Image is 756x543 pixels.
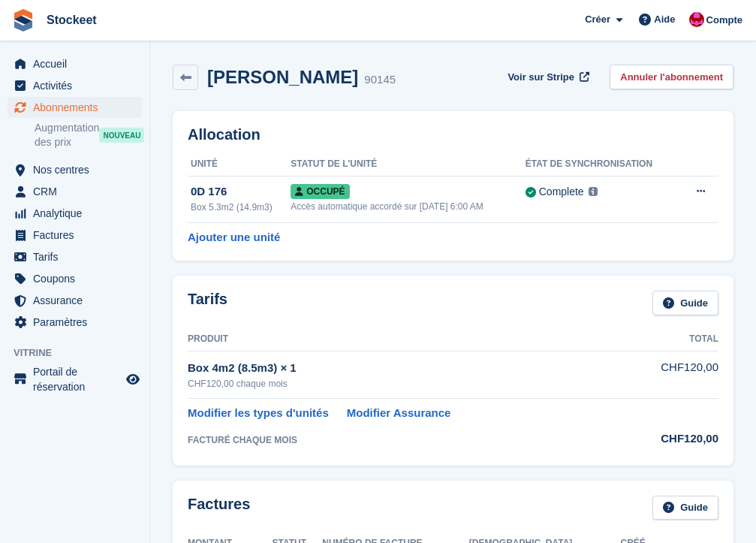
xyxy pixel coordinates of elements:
[33,312,123,333] span: Paramètres
[291,184,349,199] span: Occupé
[652,291,718,315] a: Guide
[188,405,329,422] a: Modifier les types d'unités
[33,246,123,267] span: Tarifs
[8,75,142,96] a: menu
[8,268,142,289] a: menu
[41,8,103,32] a: Stockeet
[35,121,99,149] span: Augmentation des prix
[188,360,623,377] div: Box 4m2 (8.5m3) × 1
[364,71,396,89] div: 90145
[623,351,718,398] td: CHF120,00
[33,53,123,74] span: Accueil
[8,246,142,267] a: menu
[33,75,123,96] span: Activités
[8,53,142,74] a: menu
[623,430,718,448] div: CHF120,00
[188,327,623,351] th: Produit
[33,364,123,394] span: Portail de réservation
[191,201,291,214] div: Box 5.3m2 (14.9m3)
[33,225,123,246] span: Factures
[188,229,280,246] a: Ajouter une unité
[652,496,718,520] a: Guide
[654,12,675,27] span: Aide
[33,290,123,311] span: Assurance
[8,181,142,202] a: menu
[188,433,623,447] div: FACTURÉ CHAQUE MOIS
[191,183,291,201] div: 0D 176
[188,291,227,315] h2: Tarifs
[124,370,142,388] a: Boutique d'aperçu
[12,9,35,32] img: stora-icon-8386f47178a22dfd0bd8f6a31ec36ba5ce8667c1dd55bd0f319d3a0aa187defe.svg
[347,405,451,422] a: Modifier Assurance
[623,327,718,351] th: Total
[610,65,733,89] a: Annuler l'abonnement
[99,128,144,143] div: NOUVEAU
[188,377,623,391] div: CHF120,00 chaque mois
[8,364,142,394] a: menu
[188,126,718,143] h2: Allocation
[8,97,142,118] a: menu
[33,181,123,202] span: CRM
[526,152,680,176] th: État de synchronisation
[8,225,142,246] a: menu
[706,13,742,28] span: Compte
[207,67,358,87] h2: [PERSON_NAME]
[14,345,149,360] span: Vitrine
[501,65,592,89] a: Voir sur Stripe
[291,152,525,176] th: Statut de l'unité
[33,97,123,118] span: Abonnements
[8,159,142,180] a: menu
[8,203,142,224] a: menu
[188,152,291,176] th: Unité
[291,200,525,213] div: Accès automatique accordé sur [DATE] 6:00 AM
[35,120,142,150] a: Augmentation des prix NOUVEAU
[689,12,704,27] img: Valentin BURDET
[589,187,598,196] img: icon-info-grey-7440780725fd019a000dd9b08b2336e03edf1995a4989e88bcd33f0948082b44.svg
[188,496,250,520] h2: Factures
[508,70,574,85] span: Voir sur Stripe
[33,203,123,224] span: Analytique
[8,290,142,311] a: menu
[585,12,610,27] span: Créer
[33,268,123,289] span: Coupons
[33,159,123,180] span: Nos centres
[539,184,584,200] div: Complete
[8,312,142,333] a: menu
